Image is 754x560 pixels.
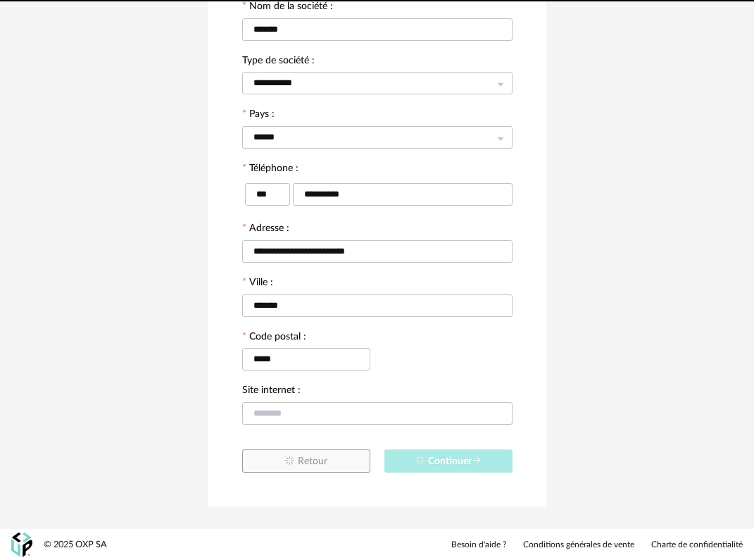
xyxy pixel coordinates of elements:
[242,109,275,122] label: Pays :
[651,540,743,551] a: Charte de confidentialité
[44,539,107,551] div: © 2025 OXP SA
[11,533,32,557] img: OXP
[242,163,299,176] label: Téléphone :
[451,540,506,551] a: Besoin d'aide ?
[242,1,333,14] label: Nom de la société :
[242,278,273,290] label: Ville :
[242,332,306,344] label: Code postal :
[242,385,301,398] label: Site internet :
[523,540,634,551] a: Conditions générales de vente
[242,56,315,68] label: Type de société :
[242,223,289,236] label: Adresse :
